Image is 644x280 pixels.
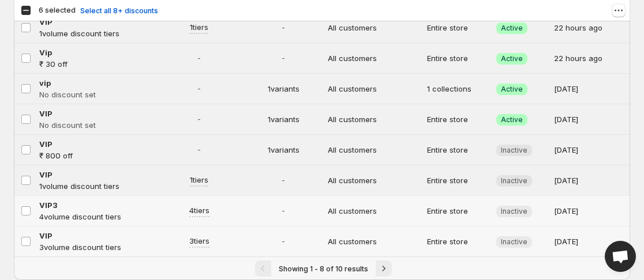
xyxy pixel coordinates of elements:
[80,6,158,15] span: Select all 8+ discounts
[501,85,523,94] span: Active
[324,165,424,196] td: All customers
[324,196,424,226] td: All customers
[501,237,527,247] span: Inactive
[39,230,152,241] a: VIP
[246,175,321,186] span: -
[324,74,424,104] td: All customers
[39,169,152,180] a: VIP
[424,196,493,226] td: Entire store
[246,22,321,33] span: -
[246,205,321,217] span: -
[501,115,523,124] span: Active
[605,241,636,272] div: Open chat
[424,13,493,43] td: Entire store
[39,180,152,192] p: 1 volume discount tiers
[159,52,239,64] span: -
[39,231,53,240] span: VIP
[324,43,424,74] td: All customers
[39,58,152,70] p: ₹ 30 off
[159,113,239,125] span: -
[551,135,630,165] td: [DATE]
[39,170,53,179] span: VIP
[324,104,424,135] td: All customers
[39,211,152,222] p: 4 volume discount tiers
[39,28,152,39] p: 1 volume discount tiers
[501,54,523,63] span: Active
[159,144,239,156] span: -
[39,139,53,149] span: VIP
[424,104,493,135] td: Entire store
[324,13,424,43] td: All customers
[424,74,493,104] td: 1 collections
[246,113,321,125] span: 1 variants
[424,165,493,196] td: Entire store
[39,17,53,27] span: VIP
[551,104,630,135] td: [DATE]
[501,24,523,33] span: Active
[39,200,58,210] span: VIP3
[324,226,424,257] td: All customers
[189,235,209,247] span: 3 tiers
[551,196,630,226] td: [DATE]
[39,109,53,118] span: VIP
[246,144,321,156] span: 1 variants
[324,135,424,165] td: All customers
[279,264,368,273] span: Showing 1 - 8 of 10 results
[39,108,152,119] a: VIP
[551,13,630,43] td: 22 hours ago
[501,176,527,186] span: Inactive
[190,21,208,33] span: 1 tiers
[190,174,208,186] span: 1 tiers
[39,138,152,150] a: VIP
[39,16,152,28] a: VIP
[551,226,630,257] td: [DATE]
[501,207,527,216] span: Inactive
[551,165,630,196] td: [DATE]
[39,150,152,161] p: ₹ 800 off
[14,256,630,280] nav: Pagination
[246,236,321,247] span: -
[39,77,152,89] a: vip
[39,78,51,88] span: vip
[551,74,630,104] td: [DATE]
[39,6,76,15] span: 6 selected
[424,43,493,74] td: Entire store
[246,52,321,64] span: -
[39,48,52,57] span: Vip
[551,43,630,74] td: 22 hours ago
[424,135,493,165] td: Entire store
[39,119,152,131] p: No discount set
[159,83,239,94] span: -
[39,47,152,58] a: Vip
[246,83,321,94] span: 1 variants
[376,260,392,277] button: Next
[39,241,152,253] p: 3 volume discount tiers
[39,89,152,100] p: No discount set
[501,146,527,155] span: Inactive
[80,6,158,16] button: Select all 8+ discounts
[612,3,626,17] button: Actions
[39,199,152,211] a: VIP3
[424,226,493,257] td: Entire store
[189,205,209,216] span: 4 tiers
